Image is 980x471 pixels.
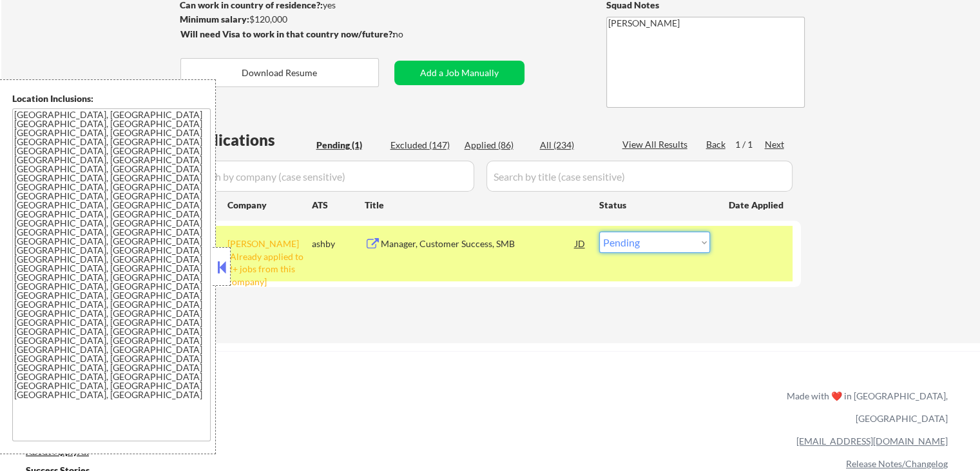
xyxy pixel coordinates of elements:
[180,58,379,87] button: Download Resume
[184,132,312,148] div: Applications
[540,139,604,152] div: All (234)
[184,161,474,192] input: Search by company (case sensitive)
[381,237,575,250] div: Manager, Customer Success, SMB
[180,14,249,25] strong: Minimum salary:
[846,458,948,469] a: Release Notes/Changelog
[765,138,785,151] div: Next
[227,199,312,212] div: Company
[622,138,691,151] div: View All Results
[782,385,948,430] div: Made with ❤️ in [GEOGRAPHIC_DATA], [GEOGRAPHIC_DATA]
[26,403,517,416] a: Refer & earn free applications 👯‍♀️
[12,92,211,105] div: Location Inclusions:
[180,13,394,26] div: $120,000
[312,237,365,250] div: ashby
[486,161,793,192] input: Search by title (case sensitive)
[180,28,395,39] strong: Will need Visa to work in that country now/future?:
[599,193,710,216] div: Status
[465,139,529,152] div: Applied (86)
[393,28,430,41] div: no
[312,199,365,212] div: ATS
[390,139,455,152] div: Excluded (147)
[729,199,785,212] div: Date Applied
[365,199,587,212] div: Title
[227,237,312,288] div: [PERSON_NAME] [Already applied to 2+ jobs from this company]
[574,232,587,255] div: JD
[735,138,765,151] div: 1 / 1
[706,138,727,151] div: Back
[394,61,524,85] button: Add a Job Manually
[316,139,381,152] div: Pending (1)
[796,436,948,446] a: [EMAIL_ADDRESS][DOMAIN_NAME]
